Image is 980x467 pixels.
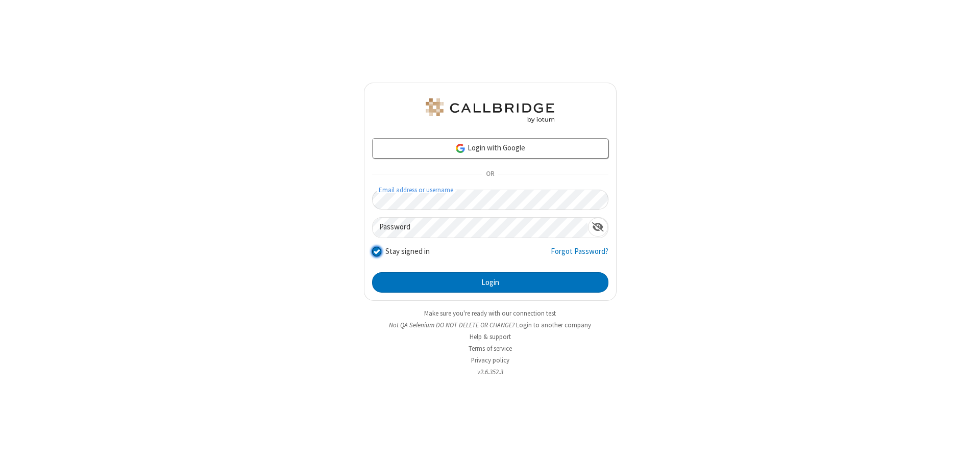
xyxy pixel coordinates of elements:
label: Stay signed in [385,246,430,257]
div: Show password [588,218,608,237]
span: OR [482,167,498,181]
li: v2.6.352.3 [364,367,617,377]
img: QA Selenium DO NOT DELETE OR CHANGE [424,98,556,123]
input: Password [373,218,588,238]
a: Login with Google [372,138,608,159]
a: Privacy policy [471,356,509,365]
button: Login [372,272,608,293]
a: Make sure you're ready with our connection test [424,309,556,318]
input: Email address or username [372,190,608,210]
a: Forgot Password? [551,246,608,265]
img: google-icon.png [455,143,466,154]
li: Not QA Selenium DO NOT DELETE OR CHANGE? [364,320,617,330]
a: Terms of service [469,344,512,353]
a: Help & support [470,332,511,341]
button: Login to another company [516,320,591,330]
